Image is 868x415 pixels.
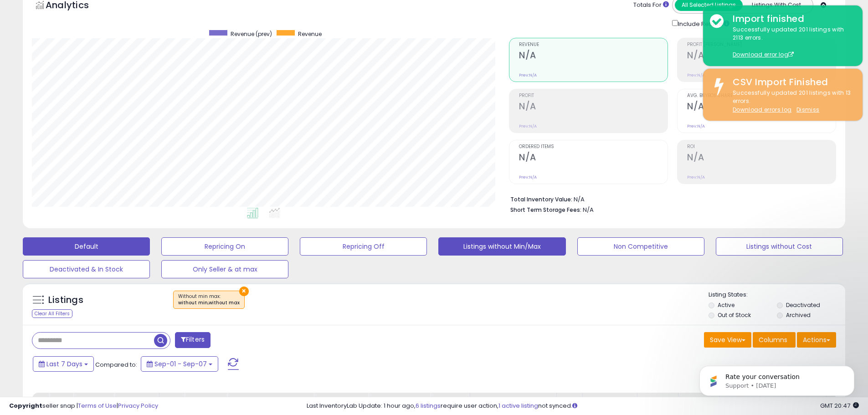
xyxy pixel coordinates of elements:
a: 6 listings [416,401,441,410]
div: Last InventoryLab Update: 1 hour ago, require user action, not synced. [307,402,859,410]
h5: Listings [48,294,83,307]
span: Without min max : [178,293,240,307]
a: Download error log [733,51,794,58]
label: Out of Stock [718,311,751,319]
button: Save View [704,332,751,348]
div: Fulfillment [118,396,155,406]
button: Filters [175,332,211,348]
div: Import finished [726,12,856,26]
h2: N/A [519,101,668,113]
small: Prev: N/A [519,72,537,78]
label: Deactivated [786,301,820,309]
div: Title [53,396,69,406]
a: 1 active listing [498,401,538,410]
h2: N/A [519,50,668,62]
span: Ordered Items [519,144,668,149]
b: Total Inventory Value: [510,195,572,203]
small: Prev: N/A [687,72,705,78]
button: Sep-01 - Sep-07 [141,356,218,372]
div: without min,without max [178,300,240,306]
div: Successfully updated 201 listings with 2113 errors. [726,26,856,59]
iframe: Intercom notifications message [686,347,868,410]
label: Active [718,301,734,309]
span: N/A [583,205,594,214]
div: Amazon Fees [231,396,310,406]
a: Privacy Policy [118,401,158,410]
span: Sep-01 - Sep-07 [154,359,207,369]
span: Revenue (prev) [231,30,272,38]
span: Avg. Buybox Share [687,93,836,98]
span: Profit [519,93,668,98]
span: ROI [687,144,836,149]
button: Repricing On [161,237,288,256]
u: Dismiss [796,106,819,113]
li: N/A [510,193,829,204]
a: Download errors log [733,106,791,113]
button: Actions [797,332,836,348]
div: Totals For [633,1,669,10]
small: Prev: N/A [687,123,705,129]
div: Repricing [77,396,110,406]
div: Min Price [318,396,365,406]
span: Profit [PERSON_NAME] [687,42,836,47]
div: seller snap | | [9,402,158,410]
p: Listing States: [709,291,845,299]
small: Prev: N/A [519,123,537,129]
h2: N/A [687,50,836,62]
div: Cost [163,396,181,406]
small: Prev: N/A [687,174,705,180]
button: Only Seller & at max [161,260,288,278]
h2: N/A [687,152,836,164]
button: × [239,287,249,296]
h2: N/A [687,101,836,113]
div: Include Returns [665,18,740,29]
div: [PERSON_NAME] [372,396,426,406]
span: Revenue [298,30,322,38]
button: Non Competitive [577,237,704,256]
strong: Copyright [9,401,42,410]
div: Clear All Filters [32,309,72,318]
h2: N/A [519,152,668,164]
div: Listed Price [474,396,553,406]
a: Terms of Use [78,401,117,410]
label: Archived [786,311,811,319]
button: Columns [753,332,796,348]
button: Default [23,237,150,256]
button: Deactivated & In Stock [23,260,150,278]
button: Repricing Off [300,237,427,256]
span: Revenue [519,42,668,47]
button: Listings without Cost [716,237,843,256]
b: Short Term Storage Fees: [510,206,581,214]
span: Columns [759,335,787,344]
span: Compared to: [95,360,137,369]
div: CSV Import Finished [726,76,856,89]
button: Last 7 Days [33,356,94,372]
button: Listings without Min/Max [438,237,565,256]
small: Prev: N/A [519,174,537,180]
div: Successfully updated 201 listings with 13 errors. [726,89,856,114]
span: Last 7 Days [46,359,82,369]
